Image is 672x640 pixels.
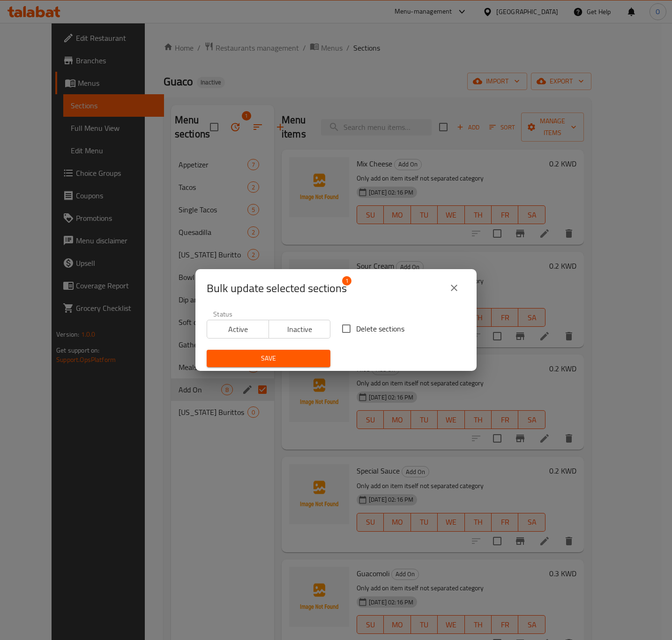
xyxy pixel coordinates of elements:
span: Inactive [273,323,327,336]
button: Active [207,320,269,339]
span: 1 [342,276,351,286]
span: Delete sections [356,323,404,334]
span: Save [214,353,323,364]
span: Active [211,323,265,336]
button: close [443,277,465,299]
button: Save [207,350,330,367]
button: Inactive [269,320,331,339]
span: Selected section count [207,281,347,296]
